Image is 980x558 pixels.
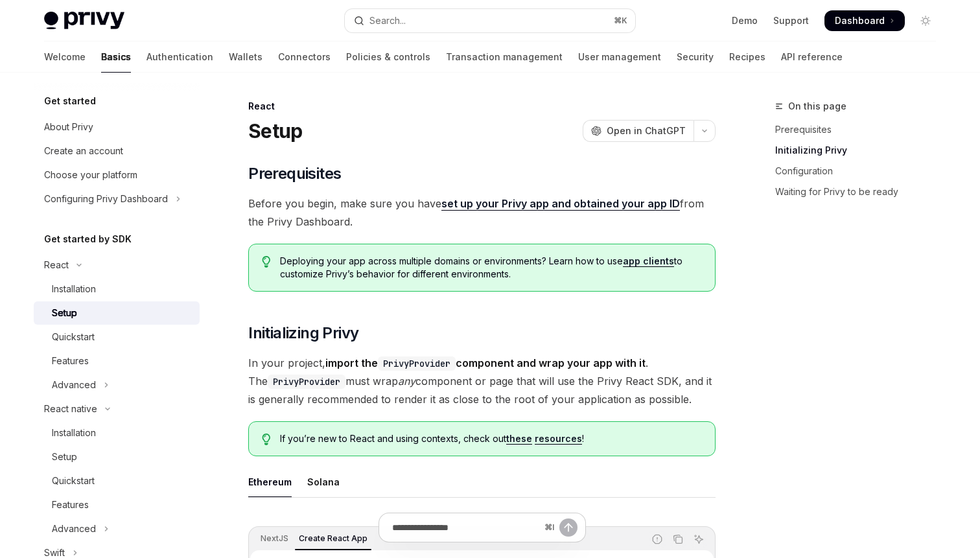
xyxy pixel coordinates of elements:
a: Authentication [146,41,213,73]
a: resources [535,433,582,445]
a: Configuration [775,161,946,181]
a: app clients [623,255,674,267]
svg: Tip [262,256,271,268]
div: React [44,257,69,273]
a: Choose your platform [34,163,200,187]
span: Open in ChatGPT [607,124,686,137]
a: Support [773,14,809,27]
a: Features [34,493,200,517]
a: Setup [34,301,200,325]
a: Dashboard [824,10,905,31]
a: Quickstart [34,469,200,493]
a: Transaction management [446,41,563,73]
a: Prerequisites [775,119,946,140]
div: Installation [52,425,96,441]
strong: import the component and wrap your app with it [325,356,646,369]
a: Setup [34,445,200,469]
h1: Setup [248,119,302,143]
button: Toggle Configuring Privy Dashboard section [34,187,200,211]
div: About Privy [44,119,93,135]
em: any [398,375,415,388]
button: Open search [345,9,635,32]
div: Solana [307,467,340,497]
div: Choose your platform [44,167,137,183]
img: light logo [44,12,124,30]
div: Search... [369,13,406,29]
a: Initializing Privy [775,140,946,161]
a: Create an account [34,139,200,163]
a: Demo [732,14,758,27]
a: set up your Privy app and obtained your app ID [441,197,680,211]
code: PrivyProvider [268,375,345,389]
span: Initializing Privy [248,323,358,343]
a: API reference [781,41,843,73]
input: Ask a question... [392,513,539,542]
a: Waiting for Privy to be ready [775,181,946,202]
div: Advanced [52,377,96,393]
a: Quickstart [34,325,200,349]
div: Configuring Privy Dashboard [44,191,168,207]
a: Policies & controls [346,41,430,73]
div: Setup [52,449,77,465]
a: Security [677,41,714,73]
a: Features [34,349,200,373]
span: Prerequisites [248,163,341,184]
a: Basics [101,41,131,73]
code: PrivyProvider [378,356,456,371]
a: Installation [34,421,200,445]
a: About Privy [34,115,200,139]
span: ⌘ K [614,16,627,26]
div: React [248,100,716,113]
a: Recipes [729,41,765,73]
button: Toggle React section [34,253,200,277]
h5: Get started [44,93,96,109]
div: Create an account [44,143,123,159]
div: Quickstart [52,473,95,489]
h5: Get started by SDK [44,231,132,247]
div: Quickstart [52,329,95,345]
span: In your project, . The must wrap component or page that will use the Privy React SDK, and it is g... [248,354,716,408]
button: Toggle dark mode [915,10,936,31]
button: Toggle Advanced section [34,373,200,397]
div: Installation [52,281,96,297]
div: Features [52,497,89,513]
a: User management [578,41,661,73]
button: Toggle Advanced section [34,517,200,541]
div: React native [44,401,97,417]
span: Dashboard [835,14,885,27]
a: these [506,433,532,445]
span: On this page [788,99,846,114]
button: Toggle React native section [34,397,200,421]
div: Features [52,353,89,369]
div: Advanced [52,521,96,537]
div: Ethereum [248,467,292,497]
span: Before you begin, make sure you have from the Privy Dashboard. [248,194,716,231]
a: Welcome [44,41,86,73]
button: Open in ChatGPT [583,120,694,142]
a: Wallets [229,41,262,73]
div: Setup [52,305,77,321]
button: Send message [559,518,577,537]
svg: Tip [262,434,271,445]
a: Installation [34,277,200,301]
a: Connectors [278,41,331,73]
span: Deploying your app across multiple domains or environments? Learn how to use to customize Privy’s... [280,255,702,281]
span: If you’re new to React and using contexts, check out ! [280,432,702,445]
